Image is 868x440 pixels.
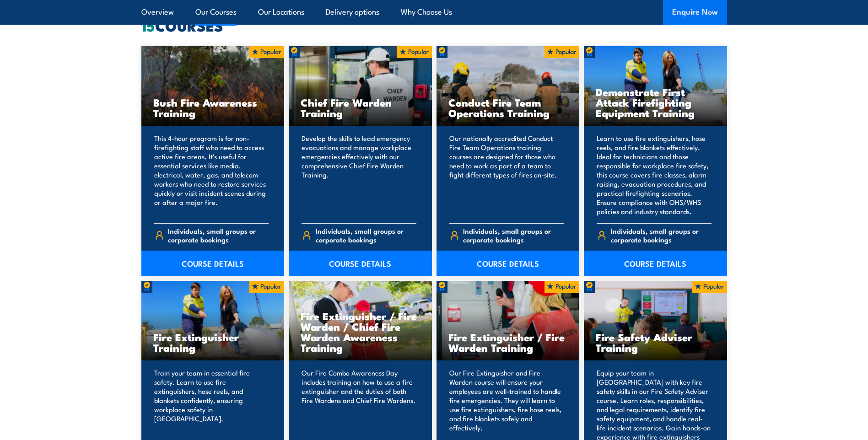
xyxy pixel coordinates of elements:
[611,226,712,244] span: Individuals, small groups or corporate bookings
[153,332,273,353] h3: Fire Extinguisher Training
[302,134,416,216] p: Develop the skills to lead emergency evacuations and manage workplace emergencies effectively wit...
[449,134,564,216] p: Our nationally accredited Conduct Fire Team Operations training courses are designed for those wh...
[141,19,727,32] h2: COURSES
[153,97,273,118] h3: Bush Fire Awareness Training
[448,97,568,118] h3: Conduct Fire Team Operations Training
[596,86,715,118] h3: Demonstrate First Attack Firefighting Equipment Training
[437,251,580,276] a: COURSE DETAILS
[289,251,432,276] a: COURSE DETAILS
[448,332,568,353] h3: Fire Extinguisher / Fire Warden Training
[141,14,155,37] strong: 15
[596,332,715,353] h3: Fire Safety Adviser Training
[154,134,269,216] p: This 4-hour program is for non-firefighting staff who need to access active fire areas. It's usef...
[168,226,269,244] span: Individuals, small groups or corporate bookings
[597,134,712,216] p: Learn to use fire extinguishers, hose reels, and fire blankets effectively. Ideal for technicians...
[141,251,285,276] a: COURSE DETAILS
[301,311,420,353] h3: Fire Extinguisher / Fire Warden / Chief Fire Warden Awareness Training
[584,251,727,276] a: COURSE DETAILS
[463,226,564,244] span: Individuals, small groups or corporate bookings
[301,97,420,118] h3: Chief Fire Warden Training
[316,226,416,244] span: Individuals, small groups or corporate bookings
